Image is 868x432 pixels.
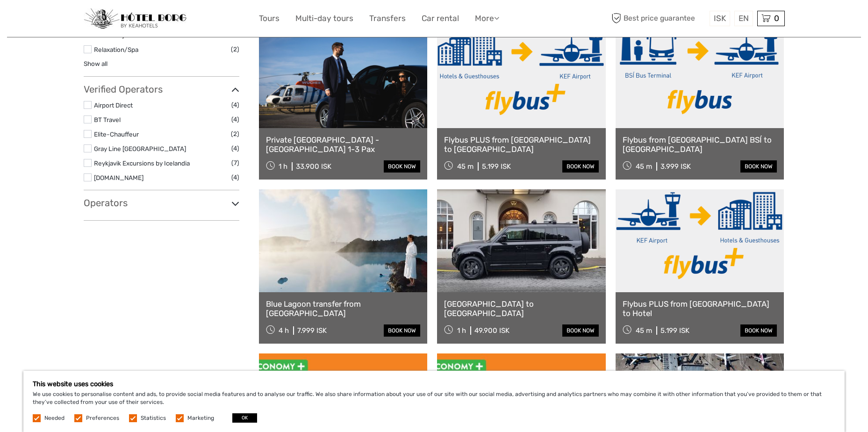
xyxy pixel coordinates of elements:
span: (4) [231,172,239,183]
div: 49.900 ISK [474,326,509,335]
a: Flybus PLUS from [GEOGRAPHIC_DATA] to Hotel [623,299,777,318]
a: book now [740,324,777,337]
div: 7.999 ISK [297,326,327,335]
a: Multi-day tours [295,12,353,25]
a: book now [384,160,420,173]
a: book now [562,324,599,337]
div: 5.199 ISK [482,162,511,171]
span: 45 m [636,162,652,171]
span: (7) [231,158,239,168]
label: Marketing [187,414,214,422]
span: 45 m [457,162,473,171]
a: Car rental [422,12,459,25]
a: Tours [259,12,280,25]
a: Gray Line [GEOGRAPHIC_DATA] [94,145,186,152]
label: Statistics [141,414,166,422]
label: Preferences [86,414,119,422]
a: Relaxation/Spa [94,46,138,53]
a: Blue Lagoon transfer from [GEOGRAPHIC_DATA] [266,299,421,318]
h3: Verified Operators [84,84,239,95]
p: We're away right now. Please check back later! [13,16,106,24]
a: Transfers [369,12,406,25]
a: Show all [84,60,108,67]
a: book now [384,324,420,337]
a: book now [740,160,777,173]
div: We use cookies to personalise content and ads, to provide social media features and to analyse ou... [23,371,845,432]
span: (4) [231,143,239,154]
a: Airport Direct [94,101,133,109]
span: Best price guarantee [610,11,707,26]
span: 45 m [636,326,652,335]
h3: Operators [84,197,239,209]
div: EN [734,11,753,26]
div: 3.999 ISK [660,162,691,171]
span: 0 [773,14,781,23]
a: More [475,12,499,25]
a: [DOMAIN_NAME] [94,174,143,181]
span: (2) [231,44,239,55]
a: Flybus PLUS from [GEOGRAPHIC_DATA] to [GEOGRAPHIC_DATA] [444,135,599,154]
button: Open LiveChat chat widget [108,14,119,26]
a: Flybus from [GEOGRAPHIC_DATA] BSÍ to [GEOGRAPHIC_DATA] [623,135,777,154]
a: Elite-Chauffeur [94,130,139,138]
div: 33.900 ISK [296,162,331,171]
span: (2) [231,129,239,139]
span: 1 h [279,162,287,171]
a: [GEOGRAPHIC_DATA] to [GEOGRAPHIC_DATA] [444,299,599,318]
img: 97-048fac7b-21eb-4351-ac26-83e096b89eb3_logo_small.jpg [84,8,187,29]
button: OK [232,413,257,423]
label: Needed [44,414,65,422]
a: Reykjavik Excursions by Icelandia [94,159,190,167]
span: (4) [231,114,239,125]
span: 4 h [279,326,289,335]
span: 1 h [457,326,466,335]
span: ISK [714,14,726,23]
a: Private [GEOGRAPHIC_DATA] - [GEOGRAPHIC_DATA] 1-3 Pax [266,135,421,154]
div: 5.199 ISK [660,326,689,335]
a: BT Travel [94,116,121,123]
span: (4) [231,100,239,110]
a: book now [562,160,599,173]
h5: This website uses cookies [33,380,835,388]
